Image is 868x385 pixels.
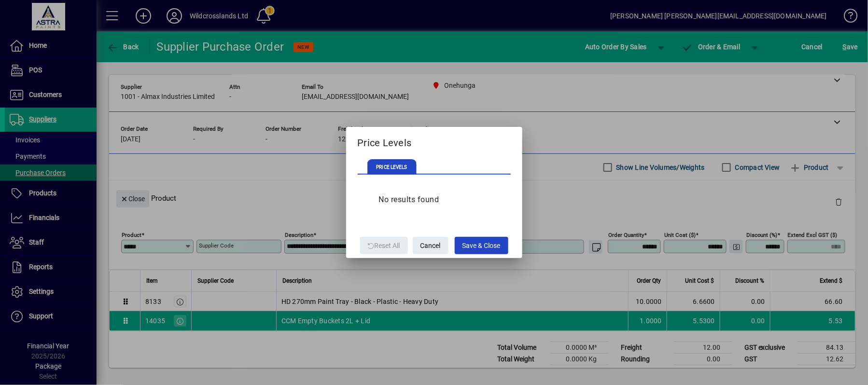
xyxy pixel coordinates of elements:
[369,184,449,215] div: No results found
[367,159,417,175] span: PRICE LEVELS
[420,238,441,254] span: Cancel
[346,127,522,155] h2: Price Levels
[455,237,508,254] button: Save & Close
[462,238,501,254] span: Save & Close
[413,237,448,254] button: Cancel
